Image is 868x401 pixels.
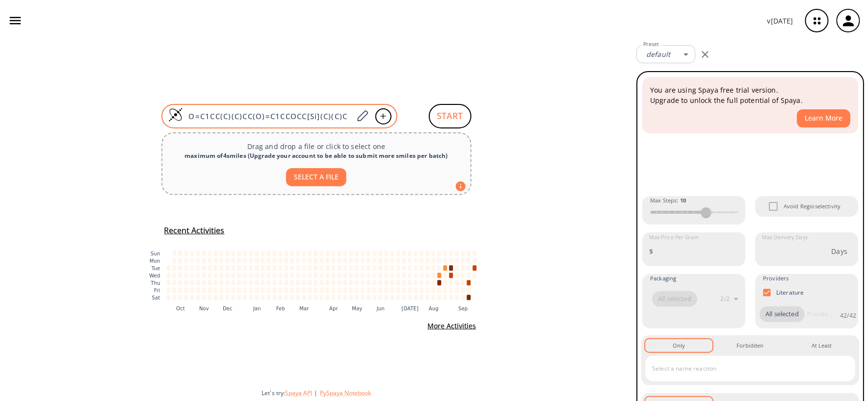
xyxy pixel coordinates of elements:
div: At Least [812,341,832,350]
text: Fri [154,288,160,293]
span: Avoid Regioselectivity [784,202,841,211]
p: You are using Spaya free trial version. Upgrade to unlock the full potential of Spaya. [650,85,850,105]
text: Tue [151,266,160,271]
div: maximum of 4 smiles ( Upgrade your account to be able to submit more smiles per batch ) [170,151,463,160]
text: Thu [150,280,160,286]
span: All selected [760,309,805,319]
input: Enter SMILES [183,111,354,121]
button: Only [645,339,712,352]
text: Wed [149,273,160,278]
text: [DATE] [401,306,419,311]
span: | [313,389,320,397]
button: Recent Activities [160,223,229,239]
text: Nov [199,306,209,311]
text: Sat [152,295,160,301]
text: Feb [276,306,285,311]
button: Spaya API [286,389,313,397]
g: y-axis tick label [149,251,160,301]
img: Logo Spaya [168,107,183,122]
text: Sep [458,306,468,311]
text: Mon [149,258,160,264]
label: Max Price Per Gram [649,234,699,241]
p: Drag and drop a file or click to select one [170,141,463,151]
text: Oct [176,306,185,311]
button: SELECT A FILE [286,168,346,186]
text: May [352,306,362,311]
p: v [DATE] [767,16,793,26]
text: Dec [223,306,233,311]
span: All selected [652,294,697,304]
input: Select a name reaction [650,361,836,376]
input: Provider name [805,306,835,322]
p: Literature [776,288,804,297]
div: Forbidden [736,341,763,350]
text: Jan [253,306,261,311]
strong: 10 [680,197,686,204]
label: Max Delivery Days [762,234,808,241]
button: Learn More [797,109,850,127]
p: 42 / 42 [840,311,856,320]
text: Jun [376,306,384,311]
button: More Activities [424,317,480,335]
button: Forbidden [716,339,784,352]
button: PySpaya Notebook [320,389,371,397]
span: Packaging [650,274,676,283]
g: cell [166,251,476,300]
g: x-axis tick label [176,306,468,311]
label: Preset [643,41,659,48]
text: Mar [299,306,309,311]
div: Only [673,341,685,350]
p: 2 / 2 [721,295,730,303]
text: Aug [429,306,439,311]
text: Sun [151,251,160,256]
span: Providers [763,274,789,283]
p: Days [831,246,847,256]
button: At Least [788,339,855,352]
p: $ [649,246,653,256]
span: Max Steps : [650,196,686,205]
em: default [646,50,670,59]
text: Apr [329,306,338,311]
div: Let's try: [262,389,629,397]
button: START [429,104,472,128]
h5: Recent Activities [164,226,225,236]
